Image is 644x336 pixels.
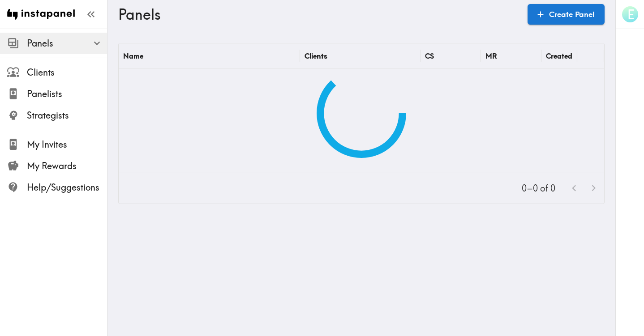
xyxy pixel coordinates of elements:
span: Panels [27,37,107,50]
span: Help/Suggestions [27,181,107,194]
span: Panelists [27,88,107,100]
div: MR [485,51,497,60]
h3: Panels [118,6,520,23]
div: Name [123,51,143,60]
p: 0–0 of 0 [522,182,555,195]
span: My Invites [27,138,107,151]
div: Clients [305,51,327,60]
button: E [621,5,639,23]
div: Created [546,51,572,60]
span: E [627,7,634,22]
span: Strategists [27,109,107,122]
a: Create Panel [528,4,605,25]
div: CS [425,51,434,60]
span: My Rewards [27,160,107,172]
span: Clients [27,66,107,79]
